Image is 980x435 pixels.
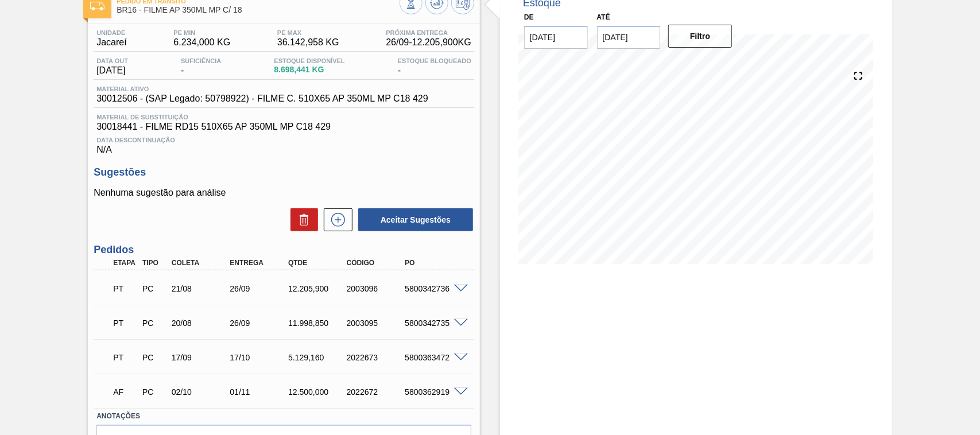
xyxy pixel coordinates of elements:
span: PE MAX [277,29,339,36]
div: 26/09/2025 [227,284,292,293]
div: Aceitar Sugestões [353,207,474,232]
div: 11.998,850 [285,319,350,328]
span: Material ativo [96,86,428,92]
div: Pedido de Compra [140,319,169,328]
div: Tipo [140,259,169,267]
p: PT [113,319,137,328]
span: 30012506 - (SAP Legado: 50798922) - FILME C. 510X65 AP 350ML MP C18 429 [96,94,428,104]
div: 5.129,160 [285,353,350,362]
div: Pedido em Trânsito [110,276,140,301]
div: 2003095 [344,319,409,328]
div: Pedido de Compra [140,284,169,293]
div: 5800342736 [402,284,467,293]
span: Data out [96,57,128,64]
div: 26/09/2025 [227,319,292,328]
div: Código [344,259,409,267]
div: - [178,57,224,76]
img: Ícone [90,2,104,10]
span: BR16 - FILME AP 350ML MP C/ 18 [117,6,400,14]
p: AF [113,387,137,397]
div: 01/11/2025 [227,387,292,397]
div: 17/09/2025 [169,353,234,362]
div: Pedido de Compra [140,353,169,362]
span: Próxima Entrega [386,29,471,36]
input: dd/mm/yyyy [597,26,661,49]
span: 26/09 - 12.205,900 KG [386,37,471,48]
input: dd/mm/yyyy [524,26,588,49]
div: 5800362919 [402,387,467,397]
span: Jacareí [96,37,126,48]
span: 8.698,441 KG [274,65,344,74]
div: Excluir Sugestões [285,208,318,231]
h3: Sugestões [94,166,474,178]
div: Nova sugestão [318,208,353,231]
p: Nenhuma sugestão para análise [94,188,474,198]
span: Data Descontinuação [96,137,471,143]
span: PE MIN [173,29,230,36]
div: Etapa [110,259,140,267]
p: PT [113,284,137,293]
span: Material de Substituição [96,114,471,121]
span: Suficiência [181,57,221,64]
div: Pedido de Compra [140,387,169,397]
label: Até [597,13,610,21]
div: 02/10/2025 [169,387,234,397]
div: Coleta [169,259,234,267]
span: 36.142,958 KG [277,37,339,48]
span: 6.234,000 KG [173,37,230,48]
span: [DATE] [96,65,128,76]
label: De [524,13,534,21]
span: Estoque Disponível [274,57,344,64]
span: Unidade [96,29,126,36]
div: 5800363472 [402,353,467,362]
label: Anotações [96,408,471,425]
div: 12.500,000 [285,387,350,397]
p: PT [113,353,137,362]
div: 20/08/2025 [169,319,234,328]
div: 2022672 [344,387,409,397]
div: Entrega [227,259,292,267]
div: 5800342735 [402,319,467,328]
div: - [395,57,474,76]
span: 30018441 - FILME RD15 510X65 AP 350ML MP C18 429 [96,122,471,132]
div: N/A [94,132,474,155]
div: 12.205,900 [285,284,350,293]
div: Pedido em Trânsito [110,310,140,336]
div: Qtde [285,259,350,267]
div: 2003096 [344,284,409,293]
div: Pedido em Trânsito [110,345,140,370]
span: Estoque Bloqueado [398,57,471,64]
div: 2022673 [344,353,409,362]
button: Aceitar Sugestões [358,208,473,231]
button: Filtro [668,25,732,48]
div: 17/10/2025 [227,353,292,362]
div: PO [402,259,467,267]
div: Aguardando Faturamento [110,379,140,405]
h3: Pedidos [94,244,474,256]
div: 21/08/2025 [169,284,234,293]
